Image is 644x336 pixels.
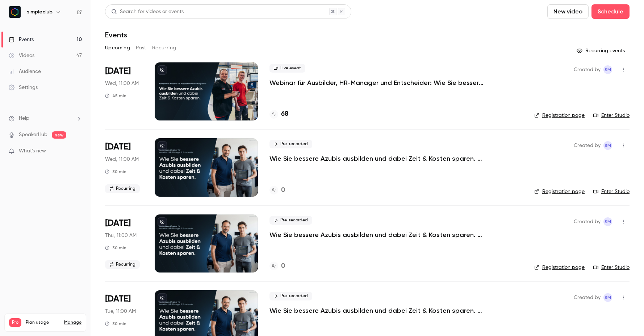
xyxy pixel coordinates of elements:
span: new [52,131,66,139]
span: simpleclub Marketing [603,217,612,226]
span: [DATE] [105,65,131,77]
span: Pre-recorded [269,140,312,148]
span: Pre-recorded [269,292,312,300]
div: Events [9,36,34,43]
div: 45 min [105,93,126,99]
div: Search for videos or events [111,8,184,16]
span: simpleclub Marketing [603,293,612,302]
a: Registration page [534,112,585,119]
li: help-dropdown-opener [9,115,82,122]
a: Manage [64,320,81,325]
span: Live event [269,64,305,73]
div: Videos [9,52,34,59]
h1: Events [105,30,127,39]
button: Recurring events [573,45,630,57]
div: Settings [9,84,38,91]
span: Plan usage [26,320,60,325]
span: sM [605,141,611,150]
span: sM [605,217,611,226]
h4: 0 [281,261,285,271]
a: Registration page [534,188,585,195]
span: What's new [19,147,46,155]
h4: 0 [281,185,285,195]
div: Sep 3 Wed, 11:00 AM (Europe/Berlin) [105,138,143,196]
a: Enter Studio [593,188,630,195]
div: Audience [9,68,41,75]
div: 30 min [105,169,126,175]
span: simpleclub Marketing [603,65,612,74]
a: 0 [269,185,285,195]
a: Webinar für Ausbilder, HR-Manager und Entscheider: Wie Sie bessere Azubis ausbilden und dabei Zei... [269,78,487,87]
a: Enter Studio [593,112,630,119]
iframe: Noticeable Trigger [73,148,82,155]
span: Thu, 11:00 AM [105,232,137,239]
span: Help [19,115,29,122]
div: Sep 4 Thu, 11:00 AM (Europe/Berlin) [105,214,143,273]
a: Enter Studio [593,264,630,271]
a: Wie Sie bessere Azubis ausbilden und dabei Zeit & Kosten sparen. (Mittwoch, 11:00 Uhr) [269,154,487,163]
a: 68 [269,109,288,119]
button: New video [547,4,589,19]
span: Pro [9,318,21,327]
button: Schedule [591,4,630,19]
span: Created by [574,293,601,302]
span: simpleclub Marketing [603,141,612,150]
span: Wed, 11:00 AM [105,80,139,87]
span: sM [605,65,611,74]
img: simpleclub [9,6,21,18]
a: Wie Sie bessere Azubis ausbilden und dabei Zeit & Kosten sparen. (Dienstag, 11:00 Uhr) [269,306,487,315]
span: Wed, 11:00 AM [105,156,139,163]
span: Created by [574,65,601,74]
a: SpeakerHub [19,131,47,139]
h4: 68 [281,109,288,119]
div: 30 min [105,321,126,327]
button: Past [136,42,146,54]
button: Upcoming [105,42,130,54]
span: sM [605,293,611,302]
a: 0 [269,261,285,271]
span: Tue, 11:00 AM [105,308,136,315]
a: Wie Sie bessere Azubis ausbilden und dabei Zeit & Kosten sparen. (Donnerstag, 11:00 Uhr) [269,230,487,239]
span: Created by [574,217,601,226]
span: [DATE] [105,293,131,305]
span: Recurring [105,260,140,269]
span: [DATE] [105,141,131,153]
span: Recurring [105,184,140,193]
span: Created by [574,141,601,150]
button: Recurring [152,42,176,54]
a: Registration page [534,264,585,271]
div: Sep 3 Wed, 11:00 AM (Europe/Paris) [105,62,143,120]
div: 30 min [105,245,126,251]
span: Pre-recorded [269,216,312,225]
h6: simpleclub [27,8,53,16]
span: [DATE] [105,217,131,229]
